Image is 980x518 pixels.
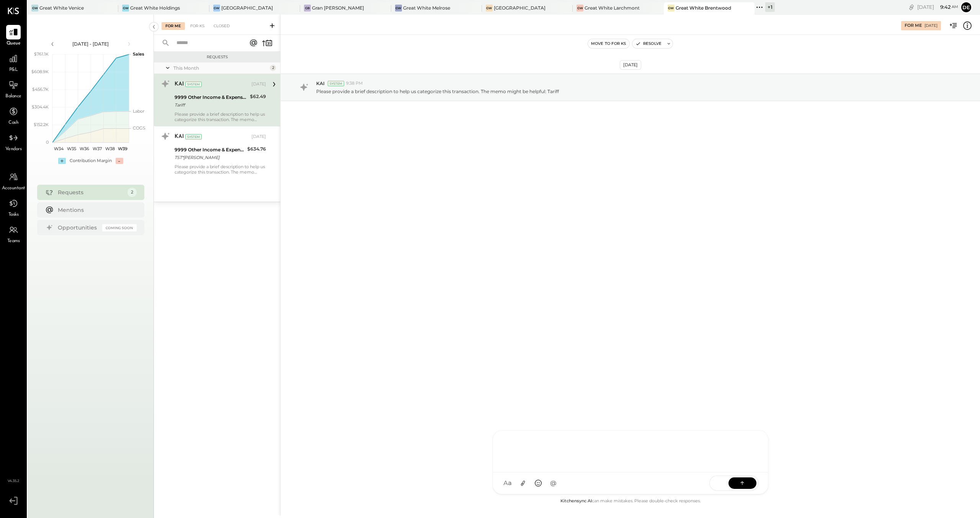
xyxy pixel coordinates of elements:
[395,5,402,11] div: GW
[133,51,144,57] text: Sales
[620,60,641,70] div: [DATE]
[158,54,276,60] div: Requests
[7,40,21,47] span: Queue
[328,81,344,86] div: System
[39,5,84,11] div: Great White Venice
[185,134,202,139] div: System
[316,88,559,95] p: Please provide a brief description to help us categorize this transaction. The memo might be help...
[31,69,49,74] text: $608.9K
[5,93,21,100] span: Balance
[173,65,268,71] div: This Month
[908,3,915,11] div: copy link
[0,25,26,47] a: Queue
[304,5,311,11] div: GB
[34,122,49,127] text: $152.2K
[250,93,266,100] div: $62.49
[175,154,245,161] div: TST*[PERSON_NAME]
[547,476,560,490] button: @
[127,188,137,197] div: 2
[175,101,248,109] div: Tariff
[46,139,49,145] text: 0
[67,146,76,151] text: W35
[5,146,22,153] span: Vendors
[118,146,127,151] text: W39
[175,111,266,122] div: Please provide a brief description to help us categorize this transaction. The memo might be help...
[0,104,26,126] a: Cash
[175,80,184,88] div: KAI
[58,224,98,231] div: Opportunities
[765,2,775,12] div: + 1
[221,5,273,11] div: [GEOGRAPHIC_DATA]
[58,41,123,47] div: [DATE] - [DATE]
[346,80,363,87] span: 9:38 PM
[2,185,25,192] span: Accountant
[0,51,26,74] a: P&L
[252,134,266,140] div: [DATE]
[403,5,450,11] div: Great White Melrose
[8,211,19,218] span: Tasks
[162,22,185,30] div: For Me
[0,223,26,245] a: Teams
[79,146,89,151] text: W36
[32,87,49,92] text: $456.7K
[710,474,728,493] span: SEND
[105,146,114,151] text: W38
[175,93,248,101] div: 9999 Other Income & Expenses:To Be Classified
[312,5,364,11] div: Gran [PERSON_NAME]
[585,5,640,11] div: Great White Larchmont
[960,1,972,13] button: De
[185,82,202,87] div: System
[116,158,123,164] div: -
[494,5,546,11] div: [GEOGRAPHIC_DATA]
[0,78,26,100] a: Balance
[8,120,18,126] span: Cash
[32,104,49,110] text: $304.4K
[58,189,124,196] div: Requests
[0,196,26,218] a: Tasks
[7,238,20,245] span: Teams
[58,206,133,214] div: Mentions
[676,5,731,11] div: Great White Brentwood
[102,224,137,231] div: Coming Soon
[34,51,49,57] text: $761.1K
[924,23,938,28] div: [DATE]
[0,131,26,153] a: Vendors
[316,80,325,87] span: KAI
[175,146,245,154] div: 9999 Other Income & Expenses:To Be Classified
[247,145,266,153] div: $634.76
[270,65,276,71] div: 2
[175,164,266,175] div: Please provide a brief description to help us categorize this transaction. The memo might be help...
[130,5,180,11] div: Great White Holdings
[186,22,208,30] div: For KS
[577,5,583,11] div: GW
[486,5,493,11] div: GW
[668,5,675,11] div: GW
[133,108,144,114] text: Labor
[0,170,26,192] a: Accountant
[501,476,514,490] button: Aa
[632,39,665,48] button: Resolve
[175,133,184,141] div: KAI
[31,5,38,11] div: GW
[252,81,266,87] div: [DATE]
[588,39,629,48] button: Move to for ks
[550,479,557,487] span: @
[92,146,101,151] text: W37
[508,479,512,487] span: a
[905,23,922,29] div: For Me
[70,158,112,164] div: Contribution Margin
[133,125,145,131] text: COGS
[210,22,234,30] div: Closed
[54,146,64,151] text: W34
[917,3,958,11] div: [DATE]
[9,67,18,74] span: P&L
[122,5,129,11] div: GW
[58,158,66,164] div: +
[213,5,220,11] div: GW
